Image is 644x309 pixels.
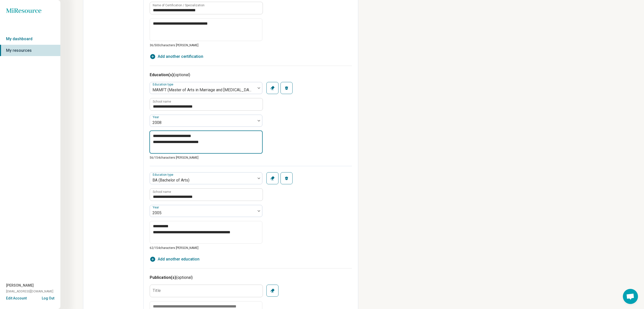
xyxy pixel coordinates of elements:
[153,4,205,7] label: Name of Certification / Specialization
[623,289,638,304] div: Open chat
[6,296,27,301] button: Edit Account
[153,83,174,86] label: Education type
[153,206,160,209] label: Year
[153,173,174,176] label: Education type
[153,115,160,119] label: Year
[42,296,54,300] button: Log Out
[153,100,171,103] label: School name
[150,246,262,250] p: 62/ 154 characters [PERSON_NAME]
[150,72,352,78] h3: Education(s)
[150,256,199,262] button: Add another education
[174,72,190,77] span: (optional)
[150,54,203,60] button: Add another certification
[153,190,171,193] label: School name
[153,289,161,293] label: Title
[6,289,53,294] span: [EMAIL_ADDRESS][DOMAIN_NAME]
[176,275,193,280] span: (optional)
[150,43,262,48] p: 36/ 500 characters [PERSON_NAME]
[6,283,34,288] span: [PERSON_NAME]
[150,155,262,160] p: 56/ 154 characters [PERSON_NAME]
[150,275,352,281] h3: Publication(s)
[158,54,203,60] span: Add another certification
[158,256,199,262] span: Add another education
